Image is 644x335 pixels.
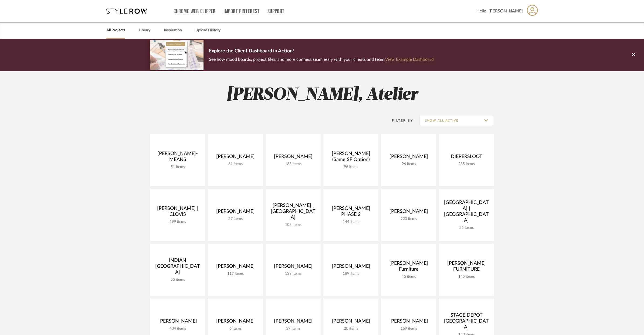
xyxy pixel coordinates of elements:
[385,274,432,279] div: 45 items
[443,162,490,166] div: 285 items
[139,27,150,34] a: Library
[223,9,260,14] a: Import Pinterest
[106,27,125,34] a: All Projects
[328,151,374,165] div: [PERSON_NAME] (Same SF Option)
[212,318,259,326] div: [PERSON_NAME]
[212,162,259,166] div: 61 items
[385,326,432,331] div: 169 items
[195,27,221,34] a: Upload History
[385,118,413,123] div: Filter By
[328,326,374,331] div: 20 items
[270,263,316,272] div: [PERSON_NAME]
[443,274,490,279] div: 145 items
[154,151,201,165] div: [PERSON_NAME]-MEANS
[385,154,432,162] div: [PERSON_NAME]
[212,272,259,276] div: 117 items
[209,56,434,63] p: See how mood boards, project files, and more connect seamlessly with your clients and team.
[385,217,432,221] div: 220 items
[209,47,434,56] p: Explore the Client Dashboard in Action!
[270,318,316,326] div: [PERSON_NAME]
[154,326,201,331] div: 404 items
[443,200,490,226] div: [GEOGRAPHIC_DATA] | [GEOGRAPHIC_DATA]
[212,209,259,217] div: [PERSON_NAME]
[267,9,284,14] a: Support
[328,206,374,220] div: [PERSON_NAME] PHASE 2
[154,165,201,169] div: 51 items
[385,209,432,217] div: [PERSON_NAME]
[385,318,432,326] div: [PERSON_NAME]
[270,223,316,227] div: 103 items
[328,165,374,169] div: 96 items
[212,263,259,272] div: [PERSON_NAME]
[174,9,216,14] a: Chrome Web Clipper
[443,312,490,332] div: STAGE DEPOT [GEOGRAPHIC_DATA]
[154,277,201,282] div: 55 items
[385,57,434,62] a: View Example Dashboard
[270,154,316,162] div: [PERSON_NAME]
[270,162,316,166] div: 183 items
[212,154,259,162] div: [PERSON_NAME]
[328,272,374,276] div: 189 items
[164,27,182,34] a: Inspiration
[385,162,432,166] div: 96 items
[270,326,316,331] div: 39 items
[150,40,204,70] img: d5d033c5-7b12-40c2-a960-1ecee1989c38.png
[212,326,259,331] div: 6 items
[443,226,490,230] div: 21 items
[443,260,490,274] div: [PERSON_NAME] FURNITURE
[154,318,201,326] div: [PERSON_NAME]
[476,8,523,14] span: Hello, [PERSON_NAME]
[328,263,374,272] div: [PERSON_NAME]
[154,206,201,220] div: [PERSON_NAME] | CLOVIS
[385,260,432,274] div: [PERSON_NAME] Furniture
[328,220,374,224] div: 144 items
[443,154,490,162] div: DIEPERSLOOT
[270,272,316,276] div: 139 items
[154,257,201,277] div: INDIAN [GEOGRAPHIC_DATA]
[328,318,374,326] div: [PERSON_NAME]
[212,217,259,221] div: 27 items
[154,220,201,224] div: 199 items
[128,85,516,105] h2: [PERSON_NAME], Atelier
[270,203,316,223] div: [PERSON_NAME] | [GEOGRAPHIC_DATA]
